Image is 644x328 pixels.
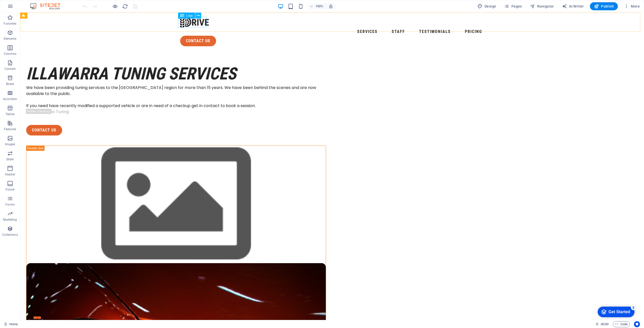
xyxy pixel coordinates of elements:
[13,304,21,306] button: 1
[502,2,524,10] button: Pages
[186,14,193,17] span: Logo
[122,4,128,9] i: Reload page
[5,172,15,176] p: Header
[595,321,609,327] h6: Session time
[6,112,15,116] p: Tables
[5,142,15,146] p: Images
[3,218,17,222] p: Marketing
[622,2,642,10] button: More
[4,37,17,41] p: Elements
[122,3,128,9] button: reload
[29,3,67,9] img: Editor Logo
[477,4,496,9] span: Design
[560,2,586,10] button: AI Writer
[475,2,498,10] div: Design (Ctrl+Alt+Y)
[315,3,324,9] h6: 100%
[590,2,618,10] button: Publish
[14,6,35,10] div: Get Started
[594,4,614,9] span: Publish
[4,321,18,327] a: Click to cancel selection. Double-click to open Pages
[2,233,18,237] p: Collections
[4,52,16,56] p: Columns
[5,67,16,71] p: Content
[6,188,15,192] p: Footer
[562,4,584,9] span: AI Writer
[613,321,630,327] button: Code
[6,203,15,207] p: Forms
[4,22,16,26] p: Favorites
[601,321,609,327] span: 00 00
[475,2,498,10] button: Design
[624,4,640,9] span: More
[329,4,333,9] i: On resize automatically adjust zoom level to fit chosen device.
[3,97,17,101] p: Accordion
[604,322,605,326] span: :
[530,4,554,9] span: Navigator
[112,3,118,9] button: Click here to leave preview mode and continue editing
[528,2,556,10] button: Navigator
[308,3,326,9] button: 100%
[634,321,640,327] button: Usercentrics
[36,1,41,6] div: 5
[6,157,14,161] p: Slider
[6,82,14,86] p: Boxes
[3,3,39,13] div: Get Started 5 items remaining, 0% complete
[504,4,522,9] span: Pages
[615,321,628,327] span: Code
[4,127,16,131] p: Features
